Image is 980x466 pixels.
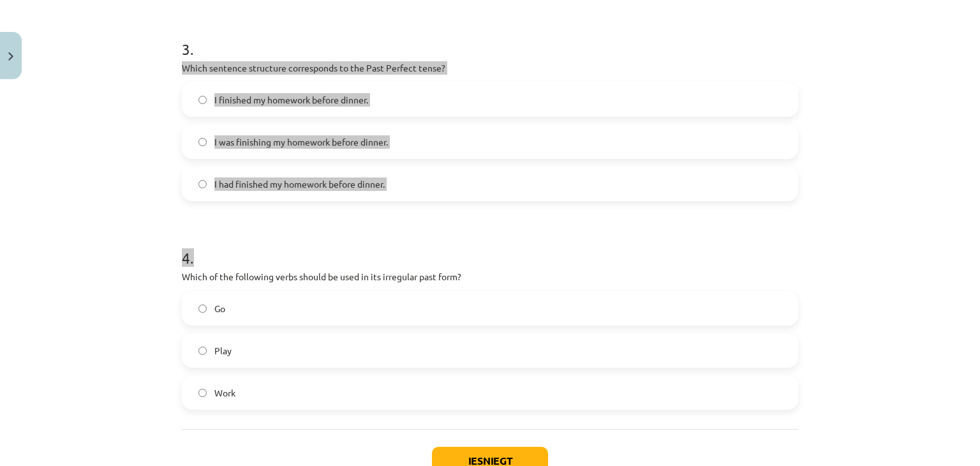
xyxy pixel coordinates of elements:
[214,177,385,191] span: I had finished my homework before dinner.
[198,138,207,146] input: I was finishing my homework before dinner.
[214,386,235,400] span: Work
[198,180,207,188] input: I had finished my homework before dinner.
[182,61,798,75] p: Which sentence structure corresponds to the Past Perfect tense?
[182,270,798,283] p: Which of the following verbs should be used in its irregular past form?
[198,347,207,355] input: Play
[214,93,368,107] span: I finished my homework before dinner.
[214,135,388,149] span: I was finishing my homework before dinner.
[198,96,207,104] input: I finished my homework before dinner.
[198,389,207,397] input: Work
[214,344,232,357] span: Play
[182,227,798,266] h1: 4 .
[8,52,13,61] img: icon-close-lesson-0947bae3869378f0d4975bcd49f059093ad1ed9edebbc8119c70593378902aed.svg
[182,18,798,57] h1: 3 .
[198,304,207,313] input: Go
[214,302,225,315] span: Go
